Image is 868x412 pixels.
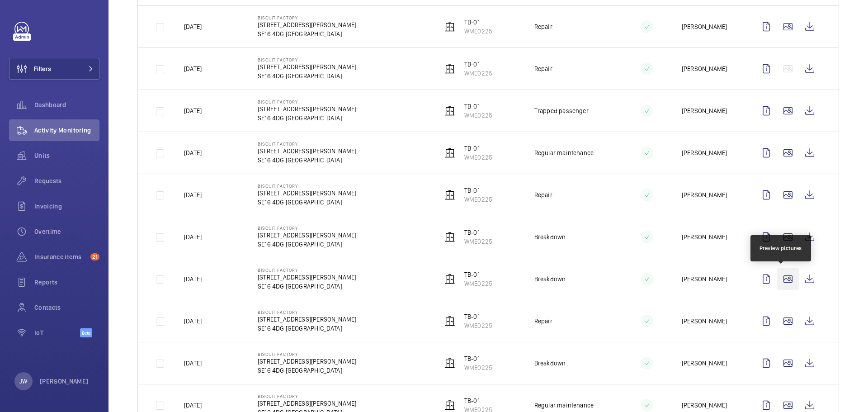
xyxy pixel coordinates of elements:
p: SE16 4DG [GEOGRAPHIC_DATA] [258,29,356,38]
p: Biscuit Factory [258,99,356,104]
span: Activity Monitoring [34,126,99,135]
img: elevator.svg [444,400,455,411]
p: SE16 4DG [GEOGRAPHIC_DATA] [258,71,356,81]
span: Invoicing [34,202,99,211]
p: SE16 4DG [GEOGRAPHIC_DATA] [258,114,356,123]
p: Breakdown [534,359,566,368]
p: [PERSON_NAME] [682,22,727,31]
span: Dashboard [34,100,99,109]
p: [PERSON_NAME] [682,359,727,368]
p: TB-01 [464,18,492,27]
p: [PERSON_NAME] [682,275,727,284]
p: [PERSON_NAME] [682,401,727,410]
p: Biscuit Factory [258,225,356,231]
p: Biscuit Factory [258,57,356,62]
p: Repair [534,64,552,73]
p: Biscuit Factory [258,141,356,147]
span: Contacts [34,303,99,312]
p: [DATE] [184,317,202,326]
span: IoT [34,328,80,337]
p: [PERSON_NAME] [682,106,727,115]
p: WME0225 [464,153,492,162]
p: [STREET_ADDRESS][PERSON_NAME] [258,315,356,324]
p: [PERSON_NAME] [682,317,727,326]
p: [DATE] [184,106,202,115]
p: TB-01 [464,270,492,279]
span: Reports [34,278,99,287]
p: [DATE] [184,148,202,157]
p: [DATE] [184,401,202,410]
img: elevator.svg [444,189,455,200]
p: [DATE] [184,232,202,242]
span: Requests [34,176,99,185]
p: [STREET_ADDRESS][PERSON_NAME] [258,399,356,408]
p: SE16 4DG [GEOGRAPHIC_DATA] [258,156,356,165]
p: [PERSON_NAME] [40,377,89,386]
p: [STREET_ADDRESS][PERSON_NAME] [258,189,356,198]
img: elevator.svg [444,232,455,242]
p: [STREET_ADDRESS][PERSON_NAME] [258,231,356,240]
p: JW [19,377,27,386]
p: WME0225 [464,321,492,330]
p: [DATE] [184,275,202,284]
p: [STREET_ADDRESS][PERSON_NAME] [258,147,356,156]
p: SE16 4DG [GEOGRAPHIC_DATA] [258,324,356,333]
p: [STREET_ADDRESS][PERSON_NAME] [258,62,356,71]
p: Regular maintenance [534,401,594,410]
p: TB-01 [464,312,492,321]
p: Biscuit Factory [258,267,356,273]
p: [DATE] [184,64,202,73]
img: elevator.svg [444,274,455,284]
p: WME0225 [464,27,492,36]
p: [STREET_ADDRESS][PERSON_NAME] [258,273,356,282]
img: elevator.svg [444,63,455,74]
p: [STREET_ADDRESS][PERSON_NAME] [258,357,356,366]
img: elevator.svg [444,358,455,369]
span: 21 [90,253,99,260]
div: Preview pictures [759,244,802,252]
img: elevator.svg [444,316,455,327]
img: elevator.svg [444,21,455,32]
p: Repair [534,22,552,31]
p: [DATE] [184,359,202,368]
p: TB-01 [464,102,492,111]
p: Breakdown [534,275,566,284]
p: Regular maintenance [534,148,594,157]
p: [PERSON_NAME] [682,232,727,242]
p: [DATE] [184,190,202,199]
p: [PERSON_NAME] [682,190,727,199]
p: Biscuit Factory [258,15,356,20]
p: Trapped passenger [534,106,589,115]
p: Repair [534,317,552,326]
p: [STREET_ADDRESS][PERSON_NAME] [258,20,356,29]
p: Biscuit Factory [258,183,356,189]
button: Filters [9,58,99,80]
p: WME0225 [464,111,492,120]
span: Units [34,151,99,160]
span: Overtime [34,227,99,236]
p: WME0225 [464,363,492,372]
p: Biscuit Factory [258,309,356,315]
p: WME0225 [464,279,492,288]
p: Repair [534,190,552,199]
p: TB-01 [464,228,492,237]
span: Filters [34,64,51,73]
p: [DATE] [184,22,202,31]
img: elevator.svg [444,105,455,116]
p: Breakdown [534,232,566,242]
p: SE16 4DG [GEOGRAPHIC_DATA] [258,282,356,291]
p: TB-01 [464,354,492,363]
p: SE16 4DG [GEOGRAPHIC_DATA] [258,366,356,375]
p: WME0225 [464,69,492,78]
p: TB-01 [464,396,492,405]
p: TB-01 [464,60,492,69]
p: TB-01 [464,186,492,195]
img: elevator.svg [444,147,455,158]
span: Beta [80,328,92,337]
p: WME0225 [464,237,492,246]
p: Biscuit Factory [258,351,356,357]
p: Biscuit Factory [258,393,356,399]
p: [PERSON_NAME] [682,64,727,73]
p: SE16 4DG [GEOGRAPHIC_DATA] [258,198,356,207]
span: Insurance items [34,252,87,261]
